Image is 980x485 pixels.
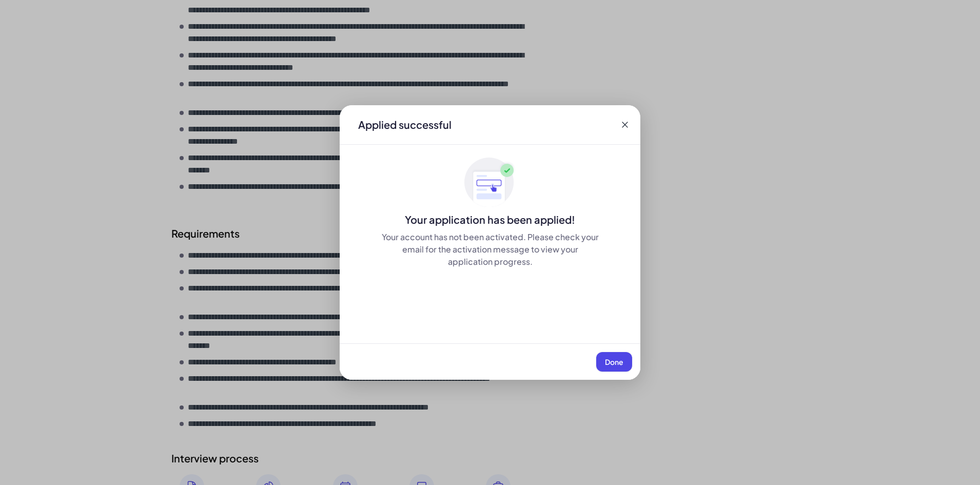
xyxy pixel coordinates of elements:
div: Your account has not been activated. Please check your email for the activation message to view y... [381,231,599,268]
button: Done [596,352,632,372]
img: ApplyedMaskGroup3.svg [464,157,516,208]
span: Done [605,357,623,366]
div: Applied successful [358,118,452,132]
div: Your application has been applied! [340,212,640,227]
